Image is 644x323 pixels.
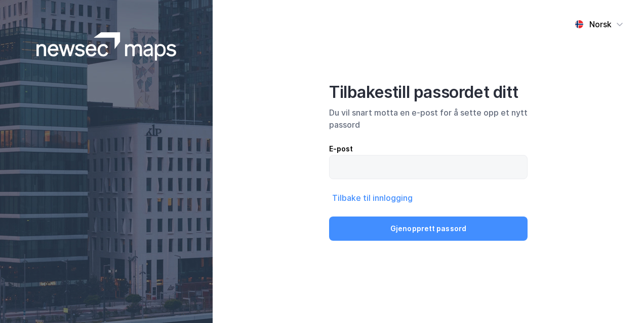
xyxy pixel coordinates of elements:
[589,18,612,30] div: Norsk
[593,275,644,323] div: Kontrollprogram for chat
[36,32,177,61] img: logoWhite.bf58a803f64e89776f2b079ca2356427.svg
[329,143,528,155] div: E-post
[329,106,528,131] div: Du vil snart motta en e-post for å sette opp et nytt passord
[329,82,528,102] div: Tilbakestill passordet ditt
[593,275,644,323] iframe: Chat Widget
[329,217,528,241] button: Gjenopprett passord
[329,191,416,204] button: Tilbake til innlogging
